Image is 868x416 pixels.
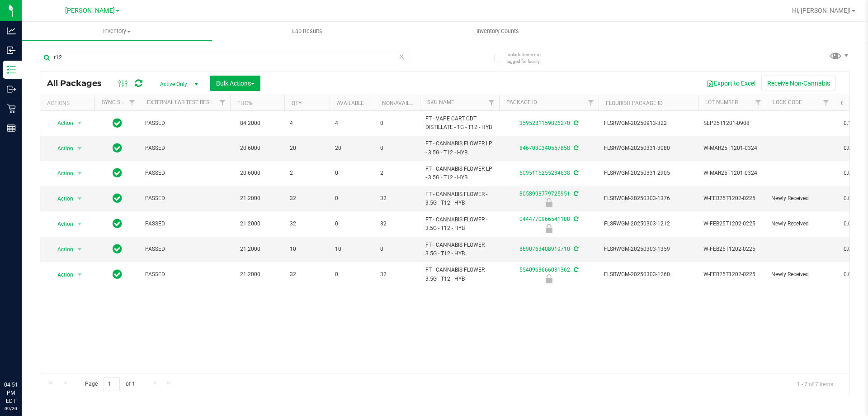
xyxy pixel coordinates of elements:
span: 0.0000 [839,142,865,155]
span: [PERSON_NAME] [65,7,115,14]
span: FT - VAPE CART CDT DISTILLATE - 1G - T12 - HYB [425,115,494,132]
span: 21.2000 [236,192,265,205]
span: 20 [290,144,324,153]
button: Export to Excel [701,76,761,91]
a: Lab Results [212,22,402,41]
span: 32 [290,270,324,279]
span: FLSRWGM-20250303-1260 [604,270,693,279]
button: Bulk Actions [210,76,260,91]
span: In Sync [113,117,122,129]
span: select [74,218,85,230]
span: Action [49,117,74,129]
span: W-FEB25T1202-0225 [703,220,760,228]
span: 21.2000 [236,243,265,256]
span: 32 [290,194,324,203]
a: 8467030340557858 [519,145,570,151]
span: In Sync [113,167,122,179]
span: 0 [380,144,415,153]
span: PASSED [145,270,225,279]
span: W-FEB25T1202-0225 [703,245,760,253]
span: W-MAR25T1201-0324 [703,144,760,153]
span: In Sync [113,217,122,230]
span: 20.6000 [236,142,265,155]
span: In Sync [113,192,122,205]
span: select [74,142,85,155]
inline-svg: Inventory [7,65,16,74]
span: 0 [335,220,369,228]
span: Bulk Actions [216,80,255,87]
a: THC% [237,100,252,106]
span: 0.0000 [839,217,865,230]
span: In Sync [113,142,122,154]
span: FT - CANNABIS FLOWER - 3.5G - T12 - HYB [425,215,494,233]
a: Package ID [506,99,537,105]
p: 09/20 [4,405,18,412]
div: Newly Received [498,224,600,233]
span: 4 [335,119,369,128]
a: 5540963666031362 [519,267,570,273]
div: Newly Received [498,198,600,207]
span: In Sync [113,243,122,255]
span: 21.2000 [236,268,265,281]
a: Inventory Counts [402,22,593,41]
a: Inventory [22,22,212,41]
span: 0 [335,270,369,279]
span: FT - CANNABIS FLOWER - 3.5G - T12 - HYB [425,241,494,258]
span: PASSED [145,220,225,228]
span: select [74,243,85,256]
span: 0 [380,119,415,128]
div: Actions [47,100,91,106]
span: Inventory Counts [464,27,531,35]
span: 0.0000 [839,167,865,180]
span: SEP25T1201-0908 [703,119,760,128]
a: 8058998779725951 [519,191,570,197]
span: 32 [290,220,324,228]
div: Newly Received [498,274,600,283]
inline-svg: Reports [7,124,16,133]
span: 2 [290,169,324,177]
a: Lot Number [705,99,738,105]
iframe: Resource center [9,344,36,371]
a: Lock Code [773,99,802,105]
span: 0.1850 [839,117,865,130]
span: Clear [398,51,405,62]
span: W-FEB25T1202-0225 [703,270,760,279]
span: Hi, [PERSON_NAME]! [792,7,851,14]
span: 21.2000 [236,217,265,230]
span: Lab Results [280,27,335,35]
span: W-FEB25T1202-0225 [703,194,760,203]
span: 0 [380,245,415,253]
inline-svg: Outbound [7,85,16,94]
span: 20.6000 [236,167,265,180]
span: 2 [380,169,415,177]
span: FLSRWGM-20250303-1212 [604,220,693,228]
span: FT - CANNABIS FLOWER - 3.5G - T12 - HYB [425,190,494,207]
span: Sync from Compliance System [572,145,578,151]
span: 0.0000 [839,268,865,281]
span: W-MAR25T1201-0324 [703,169,760,177]
span: select [74,117,85,129]
span: 32 [380,270,415,279]
span: Sync from Compliance System [572,246,578,252]
span: Sync from Compliance System [572,216,578,222]
span: Newly Received [771,220,828,228]
inline-svg: Retail [7,104,16,113]
span: 4 [290,119,324,128]
a: Available [337,100,364,106]
span: FLSRWGM-20250303-1376 [604,194,693,203]
a: 8690763408919710 [519,246,570,252]
input: 1 [104,377,120,391]
span: Action [49,243,74,256]
a: Filter [215,95,230,110]
span: Newly Received [771,270,828,279]
span: PASSED [145,144,225,153]
a: External Lab Test Result [147,99,218,105]
span: 0 [335,169,369,177]
span: PASSED [145,194,225,203]
span: 84.2000 [236,117,265,130]
a: Sync Status [102,99,137,105]
span: Action [49,268,74,281]
a: Filter [584,95,599,110]
span: Sync from Compliance System [572,170,578,176]
a: SKU Name [427,99,454,105]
